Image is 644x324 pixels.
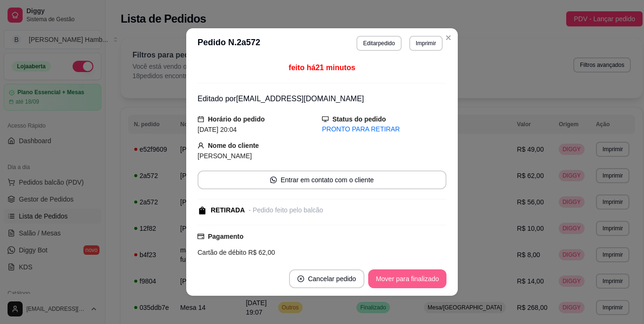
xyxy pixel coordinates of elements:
span: user [198,142,204,149]
span: credit-card [198,233,204,240]
span: Cartão de débito [198,249,247,256]
span: feito há 21 minutos [289,64,355,72]
div: RETIRADA [211,205,245,215]
strong: Pagamento [208,233,243,240]
strong: Horário do pedido [208,115,265,123]
strong: Nome do cliente [208,142,259,149]
strong: Status do pedido [332,115,386,123]
span: calendar [198,116,204,122]
span: [PERSON_NAME] [198,152,252,160]
button: Imprimir [409,36,443,51]
button: Editarpedido [356,36,401,51]
button: whats-appEntrar em contato com o cliente [198,170,446,189]
span: [DATE] 20:04 [198,126,237,133]
h3: Pedido N. 2a572 [198,36,260,51]
div: PRONTO PARA RETIRAR [322,124,446,134]
span: Editado por [EMAIL_ADDRESS][DOMAIN_NAME] [198,95,364,103]
span: whats-app [270,177,277,183]
button: Mover para finalizado [368,269,446,288]
button: Close [441,30,456,45]
button: close-circleCancelar pedido [289,269,364,288]
span: R$ 62,00 [247,249,275,256]
div: - Pedido feito pelo balcão [248,205,323,215]
span: desktop [322,116,329,122]
span: close-circle [297,275,304,282]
